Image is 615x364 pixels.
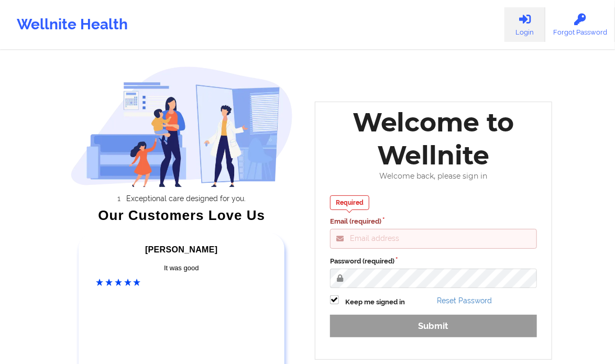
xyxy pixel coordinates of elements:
div: Our Customers Love Us [71,210,293,220]
div: Required [330,195,369,210]
div: It was good [96,263,267,273]
a: Login [504,7,545,42]
li: Exceptional care designed for you. [80,194,293,203]
a: Reset Password [437,296,492,305]
span: [PERSON_NAME] [145,245,217,254]
div: Welcome to Wellnite [323,106,544,172]
input: Email address [330,229,537,249]
a: Forgot Password [545,7,615,42]
div: Welcome back, please sign in [323,172,544,181]
label: Password (required) [330,256,537,267]
img: wellnite-auth-hero_200.c722682e.png [71,66,293,187]
label: Keep me signed in [345,297,405,307]
label: Email (required) [330,216,537,227]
